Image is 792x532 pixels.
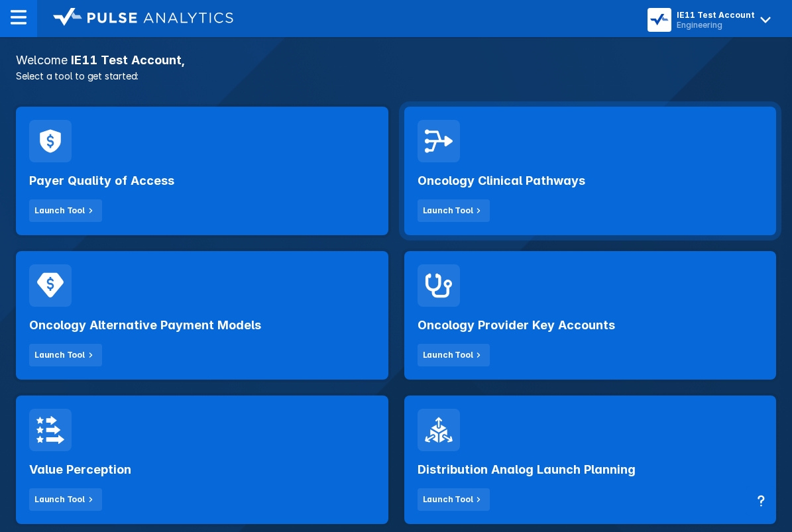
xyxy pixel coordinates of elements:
button: Launch Tool [29,488,102,511]
button: Launch Tool [29,199,102,222]
p: Select a tool to get started: [8,69,784,83]
button: Launch Tool [418,199,490,222]
a: Oncology Alternative Payment ModelsLaunch Tool [16,251,388,380]
div: Engineering [677,20,755,30]
h2: Payer Quality of Access [29,173,174,189]
button: Launch Tool [418,488,490,511]
img: menu--horizontal.svg [11,9,27,25]
h2: Oncology Clinical Pathways [418,173,585,189]
div: Launch Tool [423,349,473,361]
a: Payer Quality of AccessLaunch Tool [16,107,388,235]
a: logo [37,8,233,29]
img: logo [53,8,233,27]
div: Launch Tool [423,494,473,505]
button: Launch Tool [29,344,102,366]
div: Launch Tool [34,349,85,361]
h2: Oncology Alternative Payment Models [29,317,261,333]
img: menu button [650,11,669,29]
h2: Oncology Provider Key Accounts [418,317,615,333]
div: Contact Support [746,486,776,516]
div: Launch Tool [34,494,85,505]
div: Launch Tool [423,205,473,217]
a: Value PerceptionLaunch Tool [16,396,388,524]
div: Launch Tool [34,205,85,217]
span: Welcome [16,53,68,67]
h3: IE11 Test Account , [8,54,784,66]
a: Oncology Provider Key AccountsLaunch Tool [404,251,777,380]
div: IE11 Test Account [677,10,755,20]
h2: Value Perception [29,462,131,478]
a: Distribution Analog Launch PlanningLaunch Tool [404,396,777,524]
h2: Distribution Analog Launch Planning [418,462,636,478]
button: Launch Tool [418,344,490,366]
a: Oncology Clinical PathwaysLaunch Tool [404,107,777,235]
